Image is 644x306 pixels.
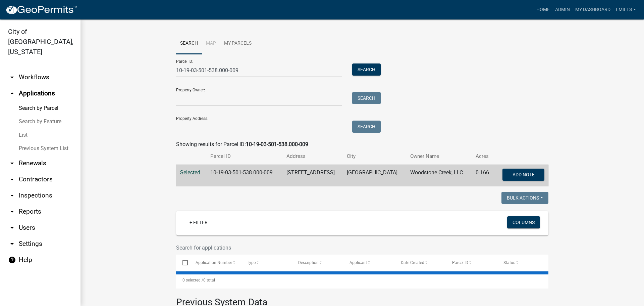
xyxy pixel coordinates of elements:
[613,3,639,16] a: lmills
[282,165,343,187] td: [STREET_ADDRESS]
[8,224,16,232] i: arrow_drop_down
[176,255,189,271] datatable-header-cell: Select
[502,169,544,181] button: Add Note
[8,240,16,248] i: arrow_drop_down
[8,159,16,167] i: arrow_drop_down
[343,255,394,271] datatable-header-cell: Applicant
[507,216,540,228] button: Columns
[247,260,256,265] span: Type
[240,255,291,271] datatable-header-cell: Type
[176,241,485,255] input: Search for applications
[176,33,202,54] a: Search
[552,3,573,16] a: Admin
[8,89,16,97] i: arrow_drop_up
[220,33,256,54] a: My Parcels
[292,255,343,271] datatable-header-cell: Description
[503,260,515,265] span: Status
[8,73,16,81] i: arrow_drop_down
[246,141,308,147] strong: 10-19-03-501-538.000-009
[182,278,203,282] span: 0 selected /
[343,165,406,187] td: [GEOGRAPHIC_DATA]
[497,255,548,271] datatable-header-cell: Status
[401,260,424,265] span: Date Created
[196,260,232,265] span: Application Number
[8,191,16,200] i: arrow_drop_down
[573,3,613,16] a: My Dashboard
[189,255,240,271] datatable-header-cell: Application Number
[180,169,200,176] a: Selected
[206,148,282,164] th: Parcel ID
[282,148,343,164] th: Address
[350,260,367,265] span: Applicant
[176,272,548,289] div: 0 total
[206,165,282,187] td: 10-19-03-501-538.000-009
[534,3,552,16] a: Home
[452,260,468,265] span: Parcel ID
[501,192,548,204] button: Bulk Actions
[8,175,16,183] i: arrow_drop_down
[8,208,16,216] i: arrow_drop_down
[298,260,319,265] span: Description
[352,63,381,76] button: Search
[406,148,472,164] th: Owner Name
[406,165,472,187] td: Woodstone Creek, LLC
[446,255,497,271] datatable-header-cell: Parcel ID
[352,121,381,133] button: Search
[472,148,495,164] th: Acres
[472,165,495,187] td: 0.166
[176,140,548,148] div: Showing results for Parcel ID:
[394,255,446,271] datatable-header-cell: Date Created
[8,256,16,264] i: help
[512,172,534,177] span: Add Note
[343,148,406,164] th: City
[184,216,213,228] a: + Filter
[352,92,381,104] button: Search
